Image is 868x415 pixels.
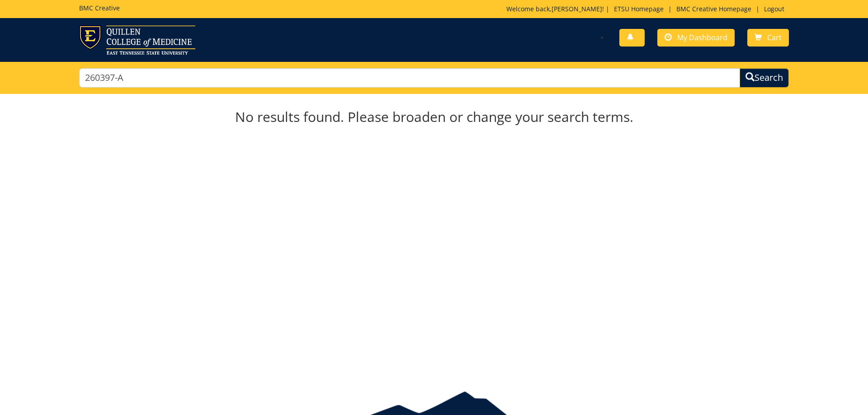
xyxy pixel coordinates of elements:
input: Search... [79,68,740,88]
img: ETSU logo [79,25,195,55]
a: [PERSON_NAME] [552,5,602,13]
p: Welcome back, ! | | | [506,5,789,14]
a: My Dashboard [657,29,735,47]
h2: No results found. Please broaden or change your search terms. [176,109,692,124]
a: BMC Creative Homepage [672,5,756,13]
h5: BMC Creative [79,5,120,11]
a: ETSU Homepage [609,5,668,13]
a: Logout [759,5,789,13]
span: Cart [767,33,782,42]
span: My Dashboard [677,33,727,42]
button: Search [740,68,789,88]
a: Cart [747,29,789,47]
